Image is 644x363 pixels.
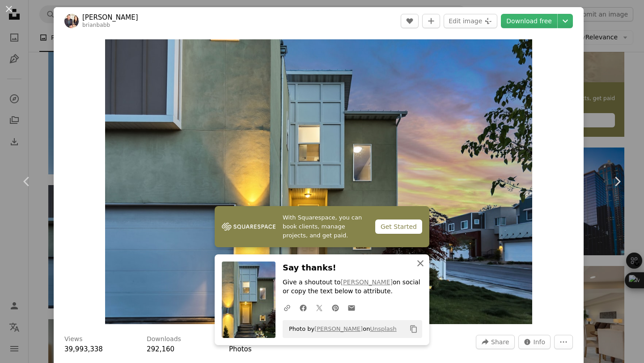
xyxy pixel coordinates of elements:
[518,335,551,349] button: Stats about this image
[534,335,546,349] span: Info
[554,335,573,349] button: More Actions
[501,14,557,28] a: Download free
[147,335,181,344] h3: Downloads
[341,279,393,286] a: [PERSON_NAME]
[327,299,343,317] a: Share on Pinterest
[283,213,368,240] span: With Squarespace, you can book clients, manage projects, and get paid.
[476,335,514,349] button: Share this image
[64,335,83,344] h3: Views
[370,325,396,332] a: Unsplash
[215,206,429,247] a: With Squarespace, you can book clients, manage projects, and get paid.Get Started
[105,39,532,324] img: outdoor lamps turned on
[401,14,419,28] button: Like
[147,345,174,353] span: 292,160
[105,39,532,324] button: Zoom in on this image
[375,219,422,234] div: Get Started
[311,299,327,317] a: Share on Twitter
[64,14,79,28] img: Go to Brian Babb's profile
[283,262,422,274] h3: Say thanks!
[283,278,422,296] p: Give a shoutout to on social or copy the text below to attribute.
[284,322,397,336] span: Photo by on
[64,345,103,353] span: 39,993,338
[558,14,573,28] button: Choose download size
[222,220,275,233] img: file-1747939142011-51e5cc87e3c9
[229,345,252,353] a: Photos
[422,14,440,28] button: Add to Collection
[444,14,497,28] button: Edit image
[82,22,110,28] a: brianbabb
[295,299,311,317] a: Share on Facebook
[590,139,644,224] a: Next
[82,13,138,22] a: [PERSON_NAME]
[314,325,363,332] a: [PERSON_NAME]
[406,321,421,337] button: Copy to clipboard
[491,335,509,349] span: Share
[343,299,360,317] a: Share over email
